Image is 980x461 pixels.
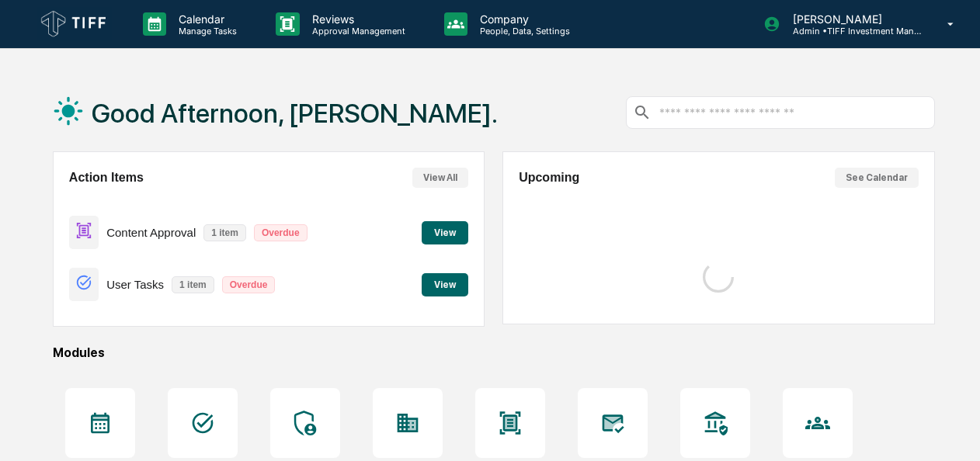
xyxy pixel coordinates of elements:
[106,226,196,239] p: Content Approval
[519,171,579,185] h2: Upcoming
[69,171,144,185] h2: Action Items
[780,12,925,26] p: [PERSON_NAME]
[422,224,468,239] a: View
[835,168,919,188] button: See Calendar
[53,345,935,360] div: Modules
[422,276,468,291] a: View
[37,7,112,41] img: logo
[106,278,164,291] p: User Tasks
[300,12,413,26] p: Reviews
[222,276,276,293] p: Overdue
[92,98,498,129] h1: Good Afternoon, [PERSON_NAME].
[254,224,308,241] p: Overdue
[467,26,578,36] p: People, Data, Settings
[467,12,578,26] p: Company
[300,26,413,36] p: Approval Management
[166,26,245,36] p: Manage Tasks
[780,26,925,36] p: Admin • TIFF Investment Management
[166,12,245,26] p: Calendar
[422,273,468,296] button: View
[412,168,468,188] button: View All
[422,221,468,244] button: View
[203,224,246,241] p: 1 item
[172,276,214,293] p: 1 item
